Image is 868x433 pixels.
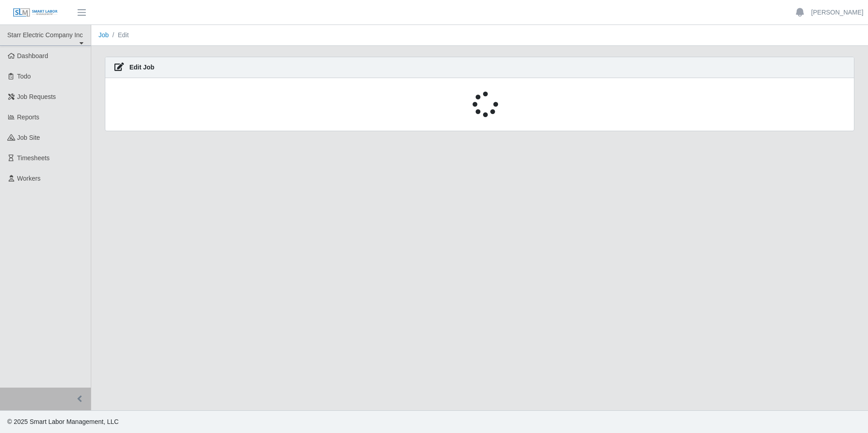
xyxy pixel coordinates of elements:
span: Dashboard [17,52,49,59]
img: SLM Logo [13,8,58,18]
a: Job [99,31,109,39]
span: Timesheets [17,154,50,162]
span: Workers [17,175,41,182]
span: © 2025 Smart Labor Management, LLC [7,418,118,425]
a: [PERSON_NAME] [811,8,863,17]
span: Todo [17,73,31,80]
li: Edit [109,30,129,40]
strong: Edit Job [129,64,154,71]
span: Job Requests [17,93,56,100]
span: job site [17,134,40,141]
span: Reports [17,113,39,121]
